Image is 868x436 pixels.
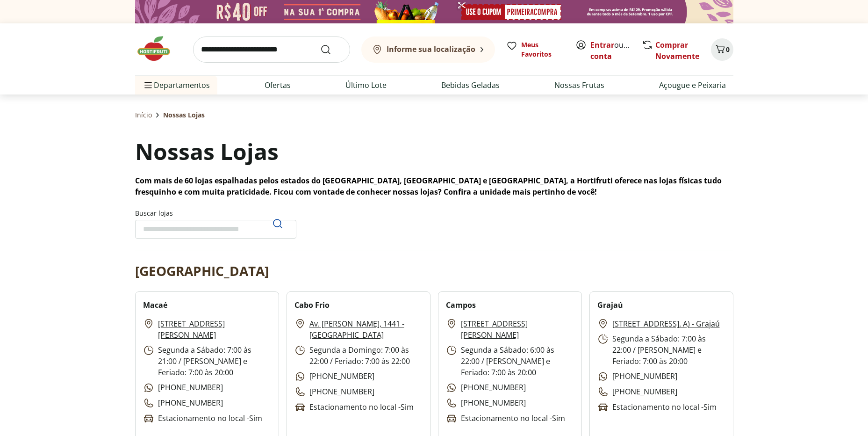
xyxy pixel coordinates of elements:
p: Segunda a Sábado: 7:00 às 22:00 / [PERSON_NAME] e Feriado: 7:00 às 20:00 [597,333,725,367]
a: Entrar [590,40,614,50]
p: Segunda a Sábado: 6:00 às 22:00 / [PERSON_NAME] e Feriado: 7:00 às 20:00 [446,344,574,378]
p: Segunda a Domingo: 7:00 às 22:00 / Feriado: 7:00 às 22:00 [294,344,423,367]
a: [STREET_ADDRESS][PERSON_NAME] [158,318,271,341]
span: 0 [726,45,730,54]
label: Buscar lojas [135,209,296,239]
button: Menu [143,74,154,96]
p: [PHONE_NUMBER] [294,386,374,398]
button: Submit Search [320,44,343,55]
h2: [GEOGRAPHIC_DATA] [135,262,269,280]
p: [PHONE_NUMBER] [446,397,526,409]
input: search [193,36,350,63]
a: Último Lote [345,80,387,91]
h1: Nossas Lojas [135,136,279,167]
a: Açougue e Peixaria [659,80,726,91]
a: Av. [PERSON_NAME], 1441 - [GEOGRAPHIC_DATA] [309,318,423,341]
a: Meus Favoritos [506,40,564,59]
button: Carrinho [711,38,733,61]
button: Informe sua localização [361,36,495,63]
p: [PHONE_NUMBER] [143,382,223,393]
span: Meus Favoritos [521,40,564,59]
h2: Macaé [143,299,167,311]
a: Início [135,110,152,120]
p: [PHONE_NUMBER] [446,382,526,393]
p: Estacionamento no local - Sim [446,413,565,424]
h2: Campos [446,299,476,311]
a: Comprar Novamente [655,40,699,61]
p: Segunda a Sábado: 7:00 às 21:00 / [PERSON_NAME] e Feriado: 7:00 às 20:00 [143,344,271,378]
a: [STREET_ADDRESS]. A) - Grajaú [612,318,720,329]
span: Departamentos [143,74,210,96]
a: Ofertas [265,80,291,91]
p: [PHONE_NUMBER] [294,371,374,382]
p: Com mais de 60 lojas espalhadas pelos estados do [GEOGRAPHIC_DATA], [GEOGRAPHIC_DATA] e [GEOGRAPH... [135,175,733,197]
p: [PHONE_NUMBER] [597,386,677,398]
p: Estacionamento no local - Sim [294,401,414,413]
input: Buscar lojasPesquisar [135,220,296,239]
a: Criar conta [590,40,642,61]
p: [PHONE_NUMBER] [143,397,223,409]
h2: Grajaú [597,299,623,311]
span: Nossas Lojas [163,110,205,120]
button: Pesquisar [266,212,289,235]
span: ou [590,39,632,62]
b: Informe sua localização [387,44,475,54]
h2: Cabo Frio [294,299,330,311]
img: Hortifruti [135,35,182,63]
a: Nossas Frutas [554,80,604,91]
a: Bebidas Geladas [441,80,500,91]
p: [PHONE_NUMBER] [597,371,677,382]
a: [STREET_ADDRESS][PERSON_NAME] [461,318,574,341]
p: Estacionamento no local - Sim [143,413,262,424]
p: Estacionamento no local - Sim [597,401,717,413]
